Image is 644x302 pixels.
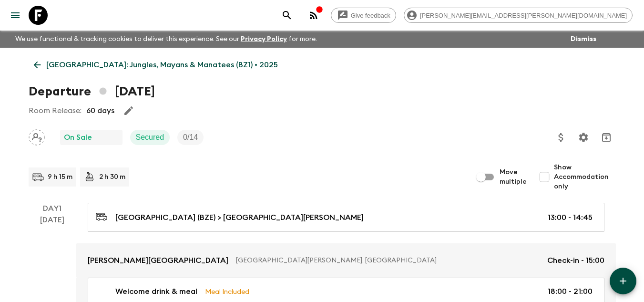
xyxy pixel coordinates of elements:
[404,8,633,23] div: [PERSON_NAME][EMAIL_ADDRESS][PERSON_NAME][DOMAIN_NAME]
[415,12,632,19] span: [PERSON_NAME][EMAIL_ADDRESS][PERSON_NAME][DOMAIN_NAME]
[241,36,287,42] a: Privacy Policy
[236,256,540,265] p: [GEOGRAPHIC_DATA][PERSON_NAME], [GEOGRAPHIC_DATA]
[29,203,76,214] p: Day 1
[6,6,25,25] button: menu
[597,128,616,147] button: Archive (Completed, Cancelled or Unsynced Departures only)
[46,59,278,71] p: [GEOGRAPHIC_DATA]: Jungles, Mayans & Manatees (BZ1) • 2025
[547,255,604,266] p: Check-in - 15:00
[500,167,527,187] span: Move multiple
[568,32,599,46] button: Dismiss
[11,31,321,48] p: We use functional & tracking cookies to deliver this experience. See our for more.
[99,172,125,182] p: 2 h 30 m
[88,255,228,266] p: [PERSON_NAME][GEOGRAPHIC_DATA]
[48,172,72,182] p: 9 h 15 m
[205,286,249,297] p: Meal Included
[177,130,204,145] div: Trip Fill
[76,243,616,278] a: [PERSON_NAME][GEOGRAPHIC_DATA][GEOGRAPHIC_DATA][PERSON_NAME], [GEOGRAPHIC_DATA]Check-in - 15:00
[29,55,283,74] a: [GEOGRAPHIC_DATA]: Jungles, Mayans & Manatees (BZ1) • 2025
[115,212,364,223] p: [GEOGRAPHIC_DATA] (BZE) > [GEOGRAPHIC_DATA][PERSON_NAME]
[346,12,396,19] span: Give feedback
[136,132,164,143] p: Secured
[64,132,92,143] p: On Sale
[130,130,170,145] div: Secured
[548,286,593,297] p: 18:00 - 21:00
[88,203,604,232] a: [GEOGRAPHIC_DATA] (BZE) > [GEOGRAPHIC_DATA][PERSON_NAME]13:00 - 14:45
[548,212,593,223] p: 13:00 - 14:45
[574,128,593,147] button: Settings
[277,6,296,25] button: search adventures
[29,105,82,116] p: Room Release:
[552,128,571,147] button: Update Price, Early Bird Discount and Costs
[331,8,396,23] a: Give feedback
[29,132,45,140] span: Assign pack leader
[115,286,197,297] p: Welcome drink & meal
[86,105,114,116] p: 60 days
[554,163,616,191] span: Show Accommodation only
[29,82,155,101] h1: Departure [DATE]
[183,132,198,143] p: 0 / 14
